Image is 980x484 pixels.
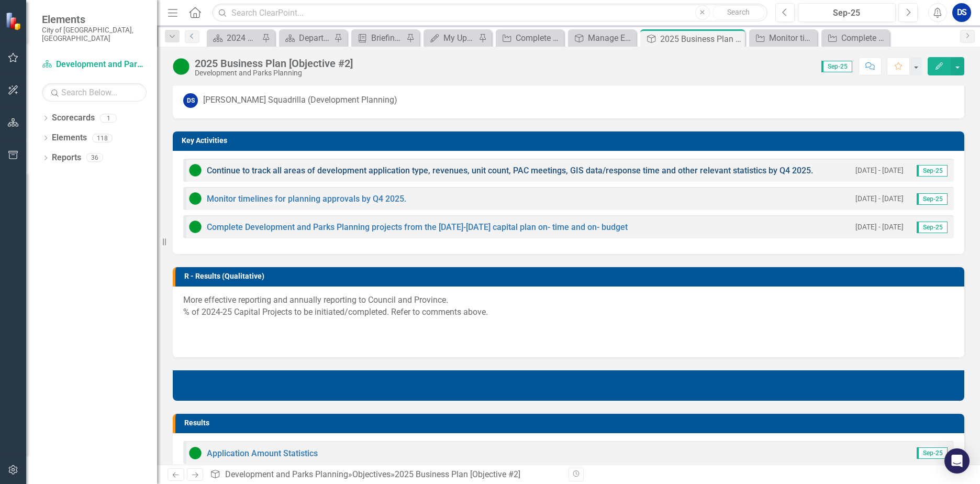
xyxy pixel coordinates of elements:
[801,7,892,19] div: Sep-25
[952,3,971,22] button: DS
[207,194,406,204] a: Monitor timelines for planning approvals by Q4 2025.
[183,294,954,306] p: More effective reporting and annually reporting to Council and Province.
[752,31,815,45] a: Monitor timelines for planning approvals by Q4 2025.
[727,8,750,16] span: Search
[917,447,948,459] span: Sep-25
[52,132,87,144] a: Elements
[299,31,331,45] div: Department Dashboard
[712,5,765,20] button: Search
[189,221,202,233] img: Proceeding as Anticipated
[371,31,404,45] div: Briefing Books
[498,31,561,45] a: Complete urban design and cultural heritage projects from [DATE]-[DATE] capital plan on-time and ...
[212,4,767,22] input: Search ClearPoint...
[100,114,117,123] div: 1
[207,448,318,458] a: Application Amount Statistics
[841,31,887,45] div: Complete Development and Parks Planning projects from the [DATE]-[DATE] capital plan on- time and...
[42,83,147,102] input: Search Below...
[183,93,198,108] div: DS
[944,448,970,474] div: Open Intercom Messenger
[227,31,259,45] div: 2024 Business Plan Quarterly Dashboard
[42,59,147,71] a: Development and Parks Planning
[855,222,904,232] small: [DATE] - [DATE]
[571,31,633,45] a: Manage Elements
[855,166,904,175] small: [DATE] - [DATE]
[5,11,24,30] img: ClearPoint Strategy
[92,134,113,142] div: 118
[195,69,353,77] div: Development and Parks Planning
[855,194,904,204] small: [DATE] - [DATE]
[210,469,561,481] div: » »
[354,31,404,45] a: Briefing Books
[86,153,103,162] div: 36
[209,31,259,45] a: 2024 Business Plan Quarterly Dashboard
[660,32,742,46] div: 2025 Business Plan [Objective #2]
[917,165,948,177] span: Sep-25
[426,31,476,45] a: My Updates
[824,31,887,45] a: Complete Development and Parks Planning projects from the [DATE]-[DATE] capital plan on- time and...
[42,26,147,43] small: City of [GEOGRAPHIC_DATA], [GEOGRAPHIC_DATA]
[195,58,353,69] div: 2025 Business Plan [Objective #2]
[225,469,348,479] a: Development and Parks Planning
[516,31,561,45] div: Complete urban design and cultural heritage projects from [DATE]-[DATE] capital plan on-time and ...
[588,31,633,45] div: Manage Elements
[42,13,147,26] span: Elements
[173,58,190,75] img: Proceeding as Anticipated
[183,306,954,318] div: % of 2024-25 Capital Projects to be initiated/completed. Refer to comments above.
[52,152,81,164] a: Reports
[769,31,815,45] div: Monitor timelines for planning approvals by Q4 2025.
[189,447,202,459] img: Proceeding as Anticipated
[207,166,813,175] a: Continue to track all areas of development application type, revenues, unit count, PAC meetings, ...
[395,469,520,479] div: 2025 Business Plan [Objective #2]
[352,469,391,479] a: Objectives
[282,31,331,45] a: Department Dashboard
[917,222,948,233] span: Sep-25
[207,222,628,232] a: Complete Development and Parks Planning projects from the [DATE]-[DATE] capital plan on- time and...
[798,3,896,22] button: Sep-25
[52,112,95,124] a: Scorecards
[917,193,948,205] span: Sep-25
[443,31,476,45] div: My Updates
[184,272,959,280] h3: R - Results (Qualitative)
[203,94,397,106] div: [PERSON_NAME] Squadrilla (Development Planning)
[821,61,852,72] span: Sep-25
[184,419,959,427] h3: Results
[182,137,959,145] h3: Key Activities
[189,164,202,177] img: Proceeding as Anticipated
[189,192,202,205] img: Proceeding as Anticipated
